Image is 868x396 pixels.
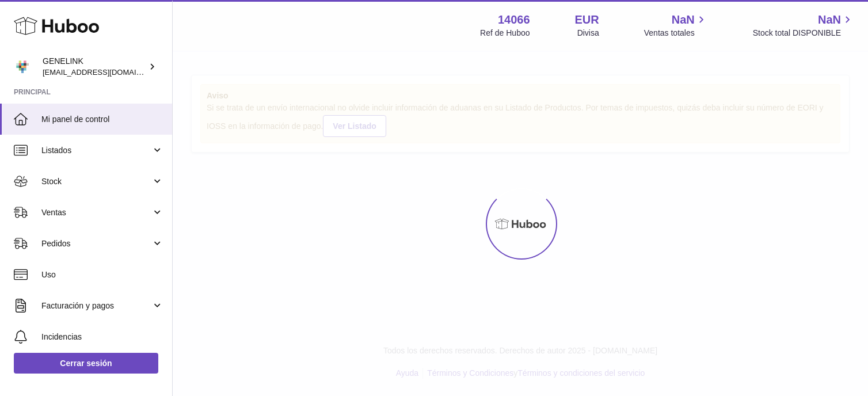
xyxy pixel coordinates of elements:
span: Mi panel de control [41,114,163,125]
span: Listados [41,145,151,156]
span: [EMAIL_ADDRESS][DOMAIN_NAME] [43,67,169,77]
span: Facturación y pagos [41,300,151,311]
div: Divisa [577,28,599,39]
strong: 14066 [498,12,530,28]
div: GENELINK [43,56,146,78]
span: Stock [41,176,151,187]
span: Uso [41,269,163,280]
img: info@tellmegen.com [14,58,31,75]
span: Incidencias [41,332,163,342]
span: Ventas totales [644,28,708,39]
span: NaN [818,12,841,28]
span: Ventas [41,207,151,218]
span: Pedidos [41,238,151,249]
a: NaN Stock total DISPONIBLE [753,12,854,39]
span: NaN [672,12,695,28]
div: Ref de Huboo [480,28,530,39]
span: Stock total DISPONIBLE [753,28,854,39]
a: Cerrar sesión [14,353,158,374]
a: NaN Ventas totales [644,12,708,39]
strong: EUR [575,12,599,28]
